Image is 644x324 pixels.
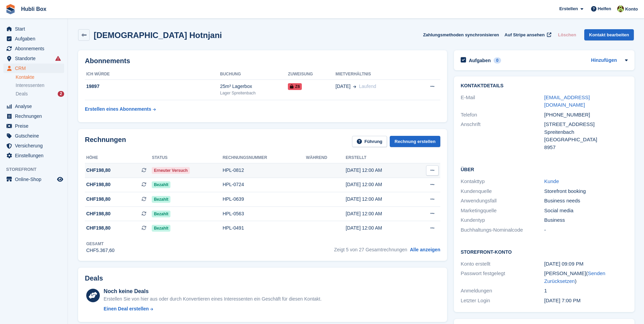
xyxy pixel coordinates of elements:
th: Rechnungsnummer [223,152,306,163]
span: Erstellen [559,5,578,12]
span: Online-Shop [15,175,56,184]
div: HPL-0491 [223,224,306,232]
th: Während [306,152,346,163]
span: ( ) [544,270,605,284]
span: Rechnungen [15,111,56,121]
th: ICH WÜRDE [85,69,220,80]
div: Passwort festgelegt [461,270,544,285]
div: 1 [544,287,628,295]
h2: Storefront-Konto [461,248,628,255]
span: Start [15,24,56,34]
span: Interessenten [16,82,44,89]
span: Helfen [598,5,611,12]
a: Senden Zurücksetzen [544,270,605,284]
th: Zuweisung [288,69,335,80]
div: Social media [544,207,628,215]
div: Letzter Login [461,297,544,305]
h2: Aufgaben [469,57,491,64]
span: Aufgaben [15,34,56,43]
div: [DATE] 12:00 AM [346,167,413,174]
span: Analyse [15,102,56,111]
span: CHF198,80 [86,224,111,232]
div: Anschrift [461,121,544,151]
a: Rechnung erstellen [390,136,440,147]
a: menu [3,64,64,73]
div: Spreitenbach [544,128,628,136]
div: [PHONE_NUMBER] [544,111,628,119]
a: menu [3,111,64,121]
span: Preise [15,121,56,131]
div: Kundentyp [461,216,544,224]
div: Einen Deal erstellen [104,305,149,312]
div: Storefront booking [544,187,628,195]
img: stora-icon-8386f47178a22dfd0bd8f6a31ec36ba5ce8667c1dd55bd0f319d3a0aa187defe.svg [5,4,16,14]
h2: Rechnungen [85,136,126,147]
div: Noch keine Deals [104,287,321,295]
span: Bezahlt [152,211,170,217]
button: Löschen [555,29,579,40]
a: menu [3,34,64,43]
div: 25m³ Lagerbox [220,83,288,90]
a: menu [3,131,64,141]
div: E-Mail [461,94,544,109]
div: Erstellen Sie von hier aus oder durch Konvertieren eines Interessenten ein Geschäft für diesen Ko... [104,295,321,303]
span: Konto [625,6,638,13]
span: Deals [16,91,28,97]
div: [GEOGRAPHIC_DATA] [544,136,628,144]
th: Erstellt [346,152,413,163]
span: Bezahlt [152,225,170,232]
a: menu [3,54,64,63]
div: HPL-0563 [223,210,306,217]
div: 8957 [544,144,628,151]
span: Auf Stripe ansehen [504,32,545,38]
div: [DATE] 12:00 AM [346,196,413,203]
div: Kundenquelle [461,187,544,195]
div: Anmeldungen [461,287,544,295]
a: Kunde [544,178,559,184]
a: Kontakte [16,74,64,80]
div: Lager Spreitenbach [220,90,288,96]
span: Bezahlt [152,181,170,188]
div: HPL-0724 [223,181,306,188]
a: Deals 2 [16,90,64,97]
div: [DATE] 12:00 AM [346,224,413,232]
div: Business [544,216,628,224]
div: [DATE] 09:09 PM [544,260,628,268]
a: Speisekarte [3,175,64,184]
span: CHF198,80 [86,167,111,174]
div: Konto erstellt [461,260,544,268]
h2: [DEMOGRAPHIC_DATA] Hotnjani [94,31,222,40]
h2: Deals [85,274,103,282]
button: Zahlungsmethoden synchronisieren [423,29,499,40]
a: Hinzufügen [591,57,617,65]
div: [DATE] 12:00 AM [346,210,413,217]
div: [DATE] 12:00 AM [346,181,413,188]
span: CHF198,80 [86,210,111,217]
span: CHF198,80 [86,196,111,203]
span: Erneuter Versuch [152,167,189,174]
a: Alle anzeigen [410,247,440,252]
span: Zeigt 5 von 27 Gesamtrechnungen [334,247,407,252]
a: menu [3,102,64,111]
a: menu [3,151,64,160]
a: Kontakt bearbeiten [584,29,634,40]
span: Abonnements [15,44,56,53]
div: Telefon [461,111,544,119]
div: Anwendungsfall [461,197,544,205]
div: Kontakttyp [461,178,544,185]
a: Führung [352,136,387,147]
div: - [544,226,628,234]
a: Vorschau-Shop [56,175,64,183]
div: [STREET_ADDRESS] [544,121,628,128]
h2: Kontaktdetails [461,83,628,89]
span: Bezahlt [152,196,170,203]
div: Erstellen eines Abonnements [85,106,151,113]
a: Interessenten [16,82,64,89]
img: Luca Space4you [617,5,624,12]
span: Storefront [6,166,68,173]
h2: Abonnements [85,57,440,65]
a: Einen Deal erstellen [104,305,321,312]
div: CHF5.367,60 [86,247,114,254]
a: menu [3,24,64,34]
h2: Über [461,166,628,173]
